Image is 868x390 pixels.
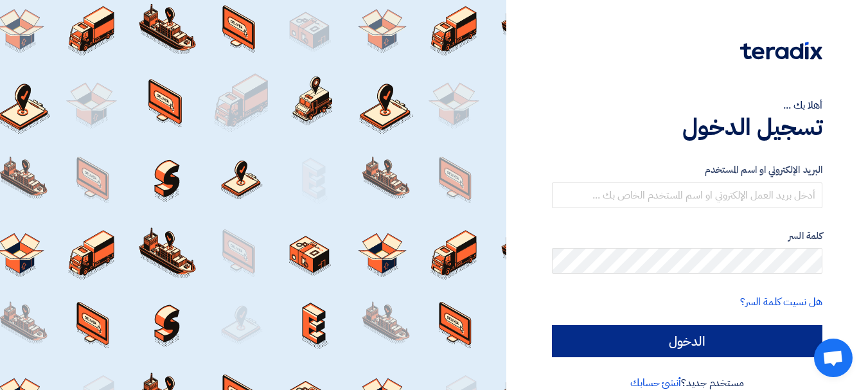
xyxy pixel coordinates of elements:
[552,113,822,141] h1: تسجيل الدخول
[740,294,822,310] a: هل نسيت كلمة السر؟
[552,325,822,357] input: الدخول
[552,229,822,244] label: كلمة السر
[740,42,822,60] img: Teradix logo
[552,163,822,177] label: البريد الإلكتروني او اسم المستخدم
[552,182,822,208] input: أدخل بريد العمل الإلكتروني او اسم المستخدم الخاص بك ...
[814,339,853,377] div: Open chat
[552,98,822,113] div: أهلا بك ...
